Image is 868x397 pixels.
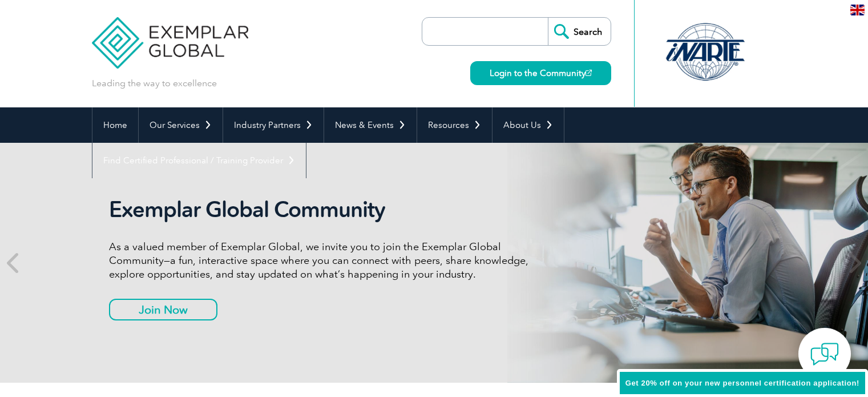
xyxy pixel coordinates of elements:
[92,143,306,178] a: Find Certified Professional / Training Provider
[109,197,537,223] h2: Exemplar Global Community
[625,379,859,387] span: Get 20% off on your new personnel certification application!
[109,299,217,320] a: Join Now
[470,61,611,85] a: Login to the Community
[548,18,611,45] input: Search
[324,107,417,143] a: News & Events
[850,5,865,15] img: en
[109,240,537,281] p: As a valued member of Exemplar Global, we invite you to join the Exemplar Global Community—a fun,...
[586,70,592,76] img: open_square.png
[810,340,839,368] img: contact-chat.png
[417,107,492,143] a: Resources
[92,77,217,90] p: Leading the way to excellence
[92,107,138,143] a: Home
[492,107,564,143] a: About Us
[139,107,223,143] a: Our Services
[223,107,324,143] a: Industry Partners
